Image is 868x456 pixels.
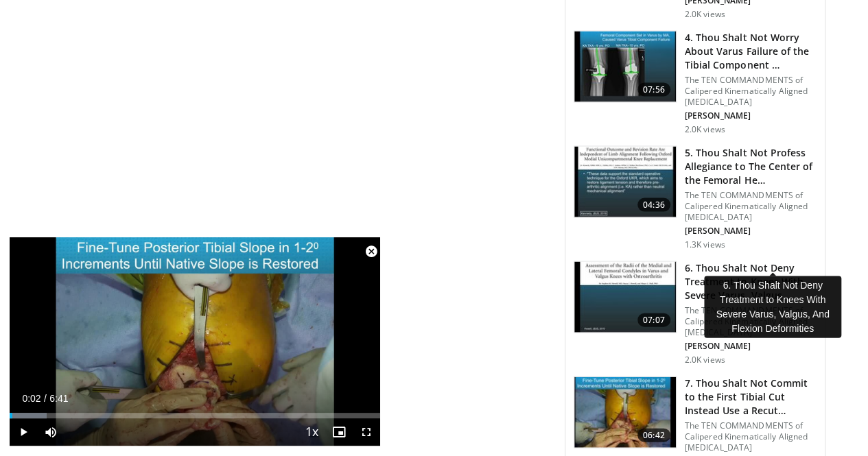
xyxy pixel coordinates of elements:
[685,226,817,237] p: [PERSON_NAME]
[704,276,841,338] div: 6. Thou Shalt Not Deny Treatment to Knees With Severe Varus, Valgus, And Flexion Deformities
[44,393,47,404] span: /
[10,413,380,418] div: Progress Bar
[10,237,380,446] video-js: Video Player
[574,31,817,135] a: 07:56 4. Thou Shalt Not Worry About Varus Failure of the Tibial Component … The TEN COMMANDMENTS ...
[685,190,817,223] p: The TEN COMMANDMENTS of Calipered Kinematically Aligned [MEDICAL_DATA]
[353,418,380,446] button: Fullscreen
[637,83,670,97] span: 07:56
[10,418,37,446] button: Play
[298,418,325,446] button: Playback Rate
[685,124,725,135] p: 2.0K views
[685,9,725,20] p: 2.0K views
[574,32,676,103] img: 3708ace0-f189-45ca-b7fa-6a6c2a8d6b19.150x105_q85_crop-smart_upscale.jpg
[685,420,817,453] p: The TEN COMMANDMENTS of Calipered Kinematically Aligned [MEDICAL_DATA]
[685,110,817,121] p: [PERSON_NAME]
[37,418,64,446] button: Mute
[685,239,725,250] p: 1.3K views
[685,305,817,338] p: The TEN COMMANDMENTS of Calipered Kinematically Aligned [MEDICAL_DATA]
[685,146,817,187] h3: 5. Thou Shalt Not Profess Allegiance to The Center of the Femoral He…
[685,355,725,365] p: 2.0K views
[325,418,353,446] button: Enable picture-in-picture mode
[574,262,676,333] img: 2fa7e50f-6134-4d75-aea2-2d855dc42bca.150x105_q85_crop-smart_upscale.jpg
[637,198,670,212] span: 04:36
[49,393,68,404] span: 6:41
[685,376,817,418] h3: 7. Thou Shalt Not Commit to the First Tibial Cut Instead Use a Recut…
[685,341,817,352] p: [PERSON_NAME]
[22,393,40,404] span: 0:02
[574,377,676,448] img: 6d0e224f-b4d6-4a5b-b0b9-8f337758f759.150x105_q85_crop-smart_upscale.jpg
[685,75,817,108] p: The TEN COMMANDMENTS of Calipered Kinematically Aligned [MEDICAL_DATA]
[637,429,670,442] span: 06:42
[574,146,817,250] a: 04:36 5. Thou Shalt Not Profess Allegiance to The Center of the Femoral He… The TEN COMMANDMENTS ...
[637,313,670,327] span: 07:07
[574,261,817,365] a: 07:07 6. Thou Shalt Not Deny Treatment to Knees With Severe Varus, Valgus,… The TEN COMMANDMENTS ...
[685,261,817,302] h3: 6. Thou Shalt Not Deny Treatment to Knees With Severe Varus, Valgus,…
[357,237,385,266] button: Close
[574,147,676,218] img: 1ee964b3-e703-4d5a-a4e2-fd3de647485d.150x105_q85_crop-smart_upscale.jpg
[685,31,817,72] h3: 4. Thou Shalt Not Worry About Varus Failure of the Tibial Component …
